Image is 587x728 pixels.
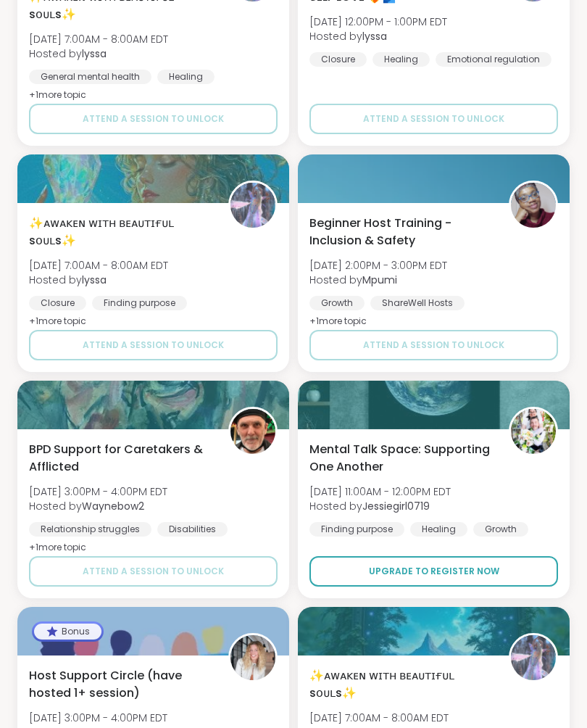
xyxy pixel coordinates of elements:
span: Hosted by [309,273,447,287]
span: BPD Support for Caretakers & Afflicted [29,441,212,476]
button: Attend a session to unlock [29,556,278,587]
div: Healing [372,52,430,67]
button: Attend a session to unlock [309,330,558,360]
b: Jessiegirl0719 [362,499,430,513]
b: Waynebow2 [82,499,144,513]
span: [DATE] 7:00AM - 8:00AM EDT [29,258,168,273]
div: Emotional regulation [436,52,551,67]
span: Beginner Host Training - Inclusion & Safety [309,215,493,249]
span: Hosted by [29,273,168,287]
img: Mpumi [511,183,556,228]
span: [DATE] 3:00PM - 4:00PM EDT [29,484,167,499]
img: Waynebow2 [230,409,275,454]
div: Growth [309,296,365,310]
div: Healing [157,70,215,84]
span: [DATE] 11:00AM - 12:00PM EDT [309,484,451,499]
div: Finding purpose [309,522,404,537]
div: Growth [473,522,528,537]
div: Healing [410,522,467,537]
b: lyssa [362,29,387,44]
img: lyssa [511,635,556,680]
div: ShareWell Hosts [370,296,465,310]
button: Upgrade to register now [309,556,558,587]
button: Attend a session to unlock [309,104,558,134]
span: Mental Talk Space: Supporting One Another [309,441,493,476]
div: Closure [309,52,367,67]
span: [DATE] 7:00AM - 8:00AM EDT [309,711,449,725]
span: Hosted by [309,29,447,44]
img: lyssa [230,183,275,228]
button: Attend a session to unlock [29,330,278,360]
div: General mental health [29,70,151,84]
span: Hosted by [29,46,168,61]
div: Disabilities [157,522,228,537]
div: Bonus [34,624,101,640]
span: Host Support Circle (have hosted 1+ session) [29,667,212,702]
span: Hosted by [29,499,167,513]
div: Finding purpose [92,296,187,310]
span: Attend a session to unlock [363,339,504,352]
span: Attend a session to unlock [83,565,224,578]
span: Hosted by [309,499,451,513]
span: ✨ᴀᴡᴀᴋᴇɴ ᴡɪᴛʜ ʙᴇᴀᴜᴛɪғᴜʟ sᴏᴜʟs✨ [29,215,212,249]
span: ✨ᴀᴡᴀᴋᴇɴ ᴡɪᴛʜ ʙᴇᴀᴜᴛɪғᴜʟ sᴏᴜʟs✨ [309,667,493,702]
div: Relationship struggles [29,522,151,537]
b: Mpumi [362,273,397,287]
span: Attend a session to unlock [363,112,504,125]
span: Upgrade to register now [369,565,499,578]
span: [DATE] 3:00PM - 4:00PM EDT [29,711,167,725]
img: Jessiegirl0719 [511,409,556,454]
span: [DATE] 7:00AM - 8:00AM EDT [29,32,168,46]
span: [DATE] 2:00PM - 3:00PM EDT [309,258,447,273]
b: lyssa [82,273,107,287]
span: [DATE] 12:00PM - 1:00PM EDT [309,15,447,29]
span: Attend a session to unlock [83,112,224,125]
button: Attend a session to unlock [29,104,278,134]
b: lyssa [82,46,107,61]
div: Closure [29,296,86,310]
span: Attend a session to unlock [83,339,224,352]
img: amyvaninetti [230,635,275,680]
